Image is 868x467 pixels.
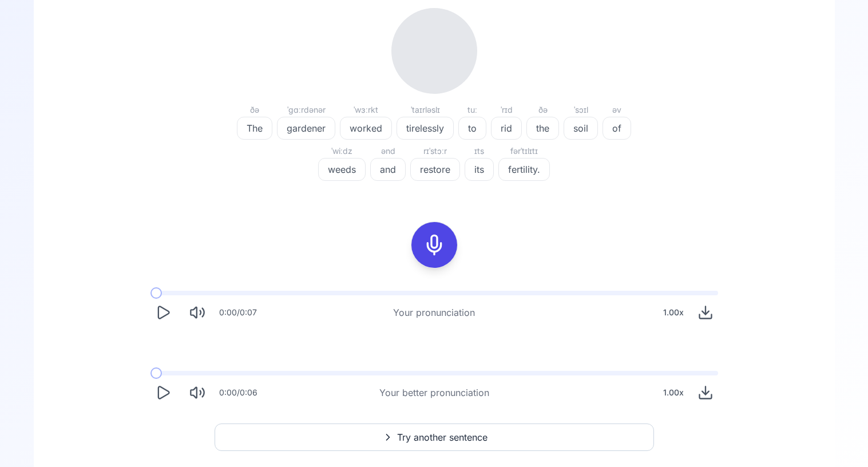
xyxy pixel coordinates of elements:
[410,158,460,181] button: restore
[458,117,486,140] button: to
[237,121,272,135] span: The
[393,306,475,319] div: Your pronunciation
[492,121,521,135] span: rid
[527,121,558,135] span: the
[693,380,718,405] button: Download audio
[410,144,460,158] div: rɪˈstɔːr
[465,163,493,176] span: its
[370,158,406,181] button: and
[564,117,598,140] button: soil
[237,117,272,140] button: The
[340,117,392,140] button: worked
[499,163,549,176] span: fertility.
[564,103,598,117] div: ˈsɔɪl
[397,103,454,117] div: ˈtaɪrləslɪ
[219,387,257,398] div: 0:00 / 0:06
[459,121,486,135] span: to
[219,307,257,318] div: 0:00 / 0:07
[397,121,453,135] span: tirelessly
[370,144,406,158] div: ənd
[458,103,486,117] div: tuː
[319,163,365,176] span: weeds
[491,103,522,117] div: ˈrɪd
[340,121,391,135] span: worked
[371,163,405,176] span: and
[277,117,335,140] button: gardener
[603,117,631,140] button: of
[379,386,489,399] div: Your better pronunciation
[185,380,210,405] button: Mute
[526,117,559,140] button: the
[397,430,487,444] span: Try another sentence
[318,158,366,181] button: weeds
[498,144,550,158] div: fərˈtɪlɪtɪ
[318,144,366,158] div: ˈwiːdz
[215,424,654,451] button: Try another sentence
[397,117,454,140] button: tirelessly
[564,121,597,135] span: soil
[603,103,631,117] div: əv
[465,144,494,158] div: ɪts
[150,380,176,405] button: Play
[278,121,335,135] span: gardener
[491,117,522,140] button: rid
[340,103,392,117] div: ˈwɜːrkt
[277,103,335,117] div: ˈɡɑːrdənər
[411,163,459,176] span: restore
[150,300,176,325] button: Play
[526,103,559,117] div: ðə
[185,300,210,325] button: Mute
[237,103,272,117] div: ðə
[659,381,688,404] div: 1.00 x
[498,158,550,181] button: fertility.
[465,158,494,181] button: its
[603,121,631,135] span: of
[659,301,688,324] div: 1.00 x
[693,300,718,325] button: Download audio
